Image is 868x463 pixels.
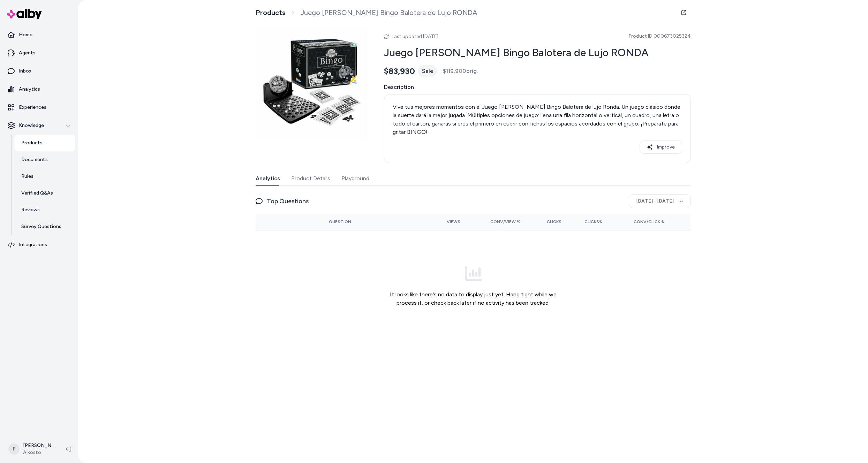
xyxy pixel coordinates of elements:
[21,173,33,180] p: Rules
[629,33,691,40] span: Product ID: 000673025324
[329,219,351,225] span: Question
[14,151,75,168] a: Documents
[531,216,561,227] button: Clicks
[291,172,330,185] button: Product Details
[384,66,415,76] span: $83,930
[443,67,478,75] span: $119,900 orig.
[19,104,46,111] p: Experiences
[384,83,691,91] span: Description
[19,31,32,38] p: Home
[3,99,75,116] a: Experiences
[614,216,665,227] button: Conv/Click %
[584,219,603,225] span: Clicks%
[14,202,75,218] a: Reviews
[430,216,460,227] button: Views
[14,135,75,151] a: Products
[19,86,40,93] p: Analytics
[21,190,53,197] p: Verified Q&As
[3,45,75,61] a: Agents
[256,8,285,17] a: Products
[8,443,20,455] span: P
[21,139,43,146] p: Products
[267,196,309,206] span: Top Questions
[573,216,603,227] button: Clicks%
[384,236,563,336] div: It looks like there's no data to display just yet. Hang tight while we process it, or check back ...
[256,28,367,139] img: 000673025324-001-310Wx310H
[19,50,36,56] p: Agents
[19,241,47,248] p: Integrations
[393,103,682,136] p: Vive tus mejores momentos con el Juego [PERSON_NAME] Bingo Balotera de lujo Ronda. Un juego clási...
[329,216,351,227] button: Question
[3,117,75,134] button: Knowledge
[634,219,665,225] span: Conv/Click %
[629,194,691,208] button: [DATE] - [DATE]
[384,46,691,59] h2: Juego [PERSON_NAME] Bingo Balotera de Lujo RONDA
[471,216,520,227] button: Conv/View %
[341,172,369,185] button: Playground
[256,8,477,17] nav: breadcrumb
[14,218,75,235] a: Survey Questions
[447,219,460,225] span: Views
[19,122,44,129] p: Knowledge
[3,26,75,43] a: Home
[490,219,520,225] span: Conv/View %
[3,236,75,253] a: Integrations
[23,449,54,456] span: Alkosto
[547,219,561,225] span: Clicks
[301,8,477,17] span: Juego [PERSON_NAME] Bingo Balotera de Lujo RONDA
[23,442,54,449] p: [PERSON_NAME]
[7,9,42,19] img: alby Logo
[392,33,438,39] span: Last updated [DATE]
[418,65,437,77] div: Sale
[4,438,60,460] button: P[PERSON_NAME]Alkosto
[256,172,280,185] button: Analytics
[21,156,48,163] p: Documents
[640,141,682,154] button: Improve
[3,81,75,98] a: Analytics
[14,185,75,202] a: Verified Q&As
[3,63,75,79] a: Inbox
[21,206,40,213] p: Reviews
[14,168,75,185] a: Rules
[19,68,31,75] p: Inbox
[21,223,61,230] p: Survey Questions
